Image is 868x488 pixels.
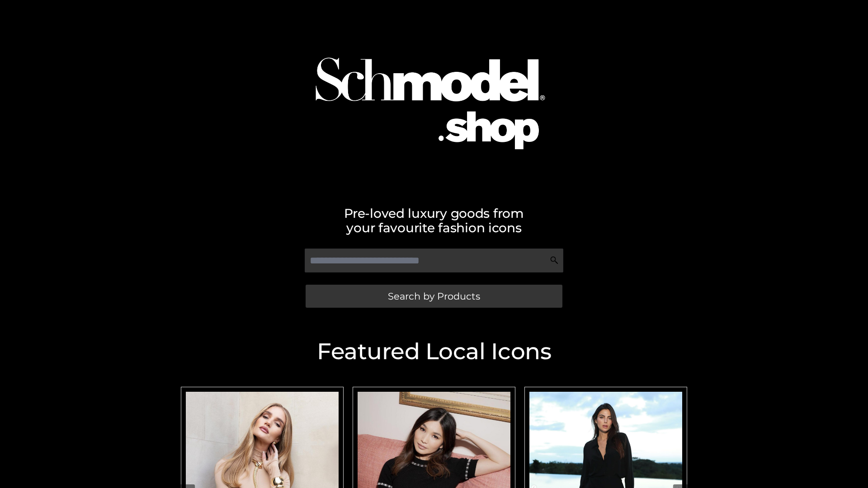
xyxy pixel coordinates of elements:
h2: Pre-loved luxury goods from your favourite fashion icons [176,206,692,235]
img: Search Icon [550,256,559,265]
span: Search by Products [388,291,480,301]
h2: Featured Local Icons​ [176,340,692,363]
a: Search by Products [306,285,562,308]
